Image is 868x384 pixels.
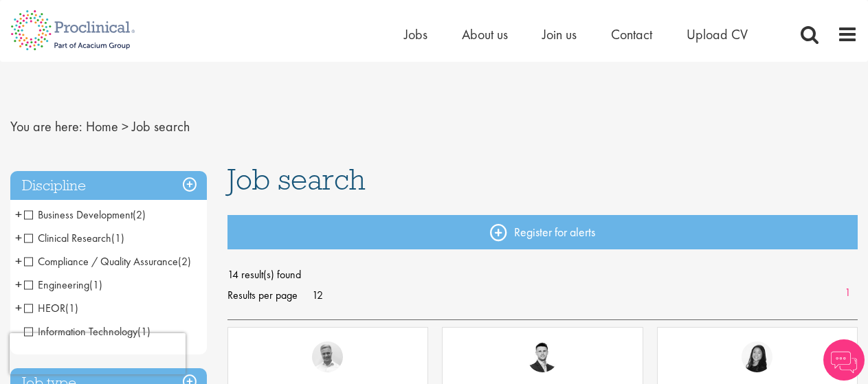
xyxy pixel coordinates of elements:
[24,254,191,269] span: Compliance / Quality Assurance
[838,285,858,301] a: 1
[24,254,178,269] span: Compliance / Quality Assurance
[742,341,772,372] img: Numhom Sudsok
[10,117,82,135] span: You are here:
[611,25,652,43] a: Contact
[86,117,118,135] a: breadcrumb link
[24,301,65,315] span: HEOR
[122,117,129,135] span: >
[24,207,146,222] span: Business Development
[307,288,328,302] a: 12
[24,301,78,315] span: HEOR
[24,324,151,339] span: Information Technology
[15,274,22,295] span: +
[24,231,124,245] span: Clinical Research
[137,324,151,339] span: (1)
[15,297,22,318] span: +
[823,339,865,381] img: Chatbot
[89,278,102,292] span: (1)
[178,254,191,269] span: (2)
[24,207,133,222] span: Business Development
[542,25,577,43] a: Join us
[10,171,207,201] h3: Discipline
[15,251,22,271] span: +
[15,204,22,225] span: +
[15,227,22,248] span: +
[227,264,858,285] span: 14 result(s) found
[227,215,858,249] a: Register for alerts
[132,117,190,135] span: Job search
[227,285,298,306] span: Results per page
[133,207,146,222] span: (2)
[227,161,366,198] span: Job search
[24,324,137,339] span: Information Technology
[527,341,558,372] img: Joshua Godden
[462,25,508,43] a: About us
[687,25,748,43] a: Upload CV
[24,278,102,292] span: Engineering
[404,25,427,43] a: Jobs
[10,333,186,374] iframe: reCAPTCHA
[24,231,111,245] span: Clinical Research
[111,231,124,245] span: (1)
[312,341,343,372] img: Joshua Bye
[65,301,78,315] span: (1)
[24,278,89,292] span: Engineering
